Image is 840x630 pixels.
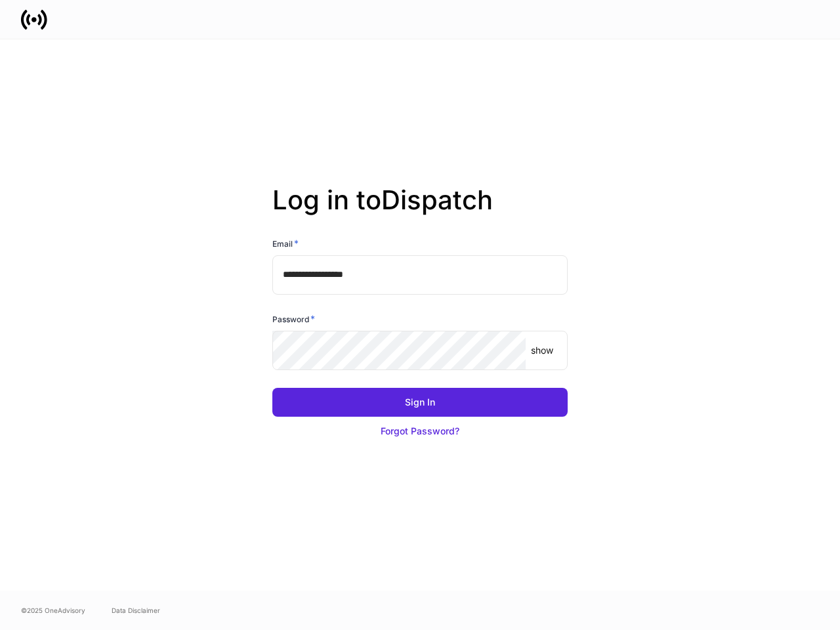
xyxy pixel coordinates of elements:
span: © 2025 OneAdvisory [21,605,85,616]
button: Sign In [272,388,568,417]
h2: Log in to Dispatch [272,184,568,237]
h6: Email [272,237,299,250]
h6: Password [272,312,315,325]
button: Forgot Password? [272,417,568,446]
div: Sign In [405,396,435,409]
p: show [531,344,553,357]
div: Forgot Password? [381,425,459,438]
a: Data Disclaimer [112,605,160,616]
